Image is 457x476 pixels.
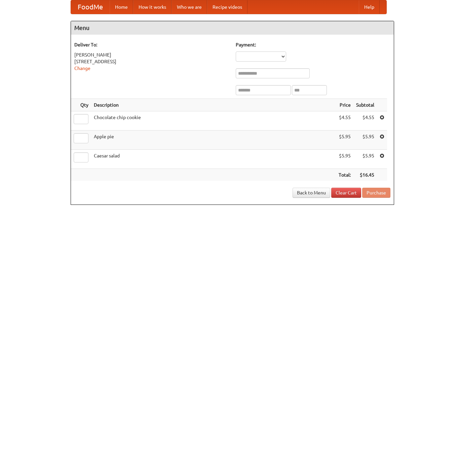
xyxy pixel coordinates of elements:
[74,66,90,71] a: Change
[71,21,394,35] h4: Menu
[91,99,336,111] th: Description
[74,41,229,48] h5: Deliver To:
[71,99,91,111] th: Qty
[353,111,377,131] td: $4.55
[353,169,377,181] th: $16.45
[293,188,330,198] a: Back to Menu
[353,131,377,150] td: $5.95
[336,150,353,169] td: $5.95
[359,0,380,14] a: Help
[353,150,377,169] td: $5.95
[74,58,229,65] div: [STREET_ADDRESS]
[91,131,336,150] td: Apple pie
[336,169,353,181] th: Total:
[353,99,377,111] th: Subtotal
[336,111,353,131] td: $4.55
[71,0,110,14] a: FoodMe
[207,0,247,14] a: Recipe videos
[91,111,336,131] td: Chocolate chip cookie
[172,0,207,14] a: Who we are
[362,188,390,198] button: Purchase
[91,150,336,169] td: Caesar salad
[133,0,172,14] a: How it works
[336,99,353,111] th: Price
[110,0,133,14] a: Home
[74,51,229,58] div: [PERSON_NAME]
[236,41,390,48] h5: Payment:
[336,131,353,150] td: $5.95
[331,188,361,198] a: Clear Cart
